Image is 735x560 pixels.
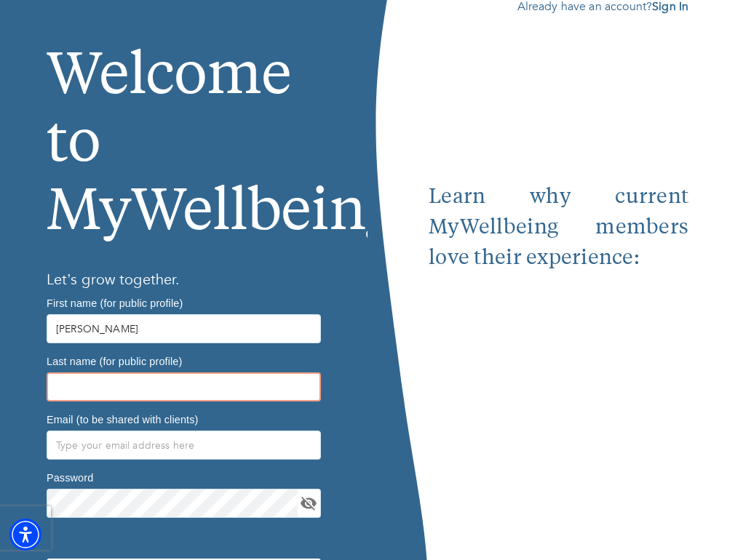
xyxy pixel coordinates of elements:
iframe: Embedded youtube [429,274,688,469]
input: Type your email address here [47,431,321,460]
button: toggle password visibility [298,492,319,514]
label: First name (for public profile) [47,298,183,308]
h6: Let’s grow together. [47,268,321,292]
div: Accessibility Menu [9,519,41,551]
label: Password [47,473,93,483]
p: Learn why current MyWellbeing members love their experience: [429,183,688,274]
label: Email (to be shared with clients) [47,415,198,425]
label: Last name (for public profile) [47,356,182,367]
